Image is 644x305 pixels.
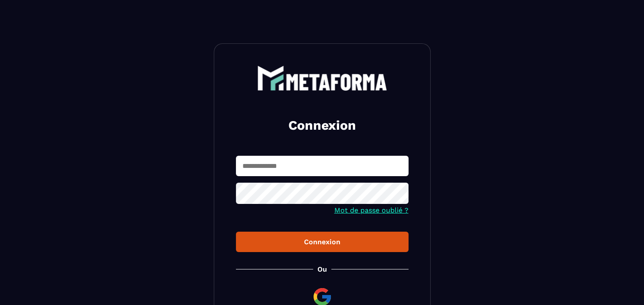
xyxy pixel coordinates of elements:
img: logo [257,66,387,91]
h2: Connexion [246,117,398,134]
a: Mot de passe oublié ? [334,206,409,214]
a: logo [236,66,409,91]
div: Connexion [243,238,402,246]
button: Connexion [236,232,409,252]
p: Ou [317,265,327,273]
